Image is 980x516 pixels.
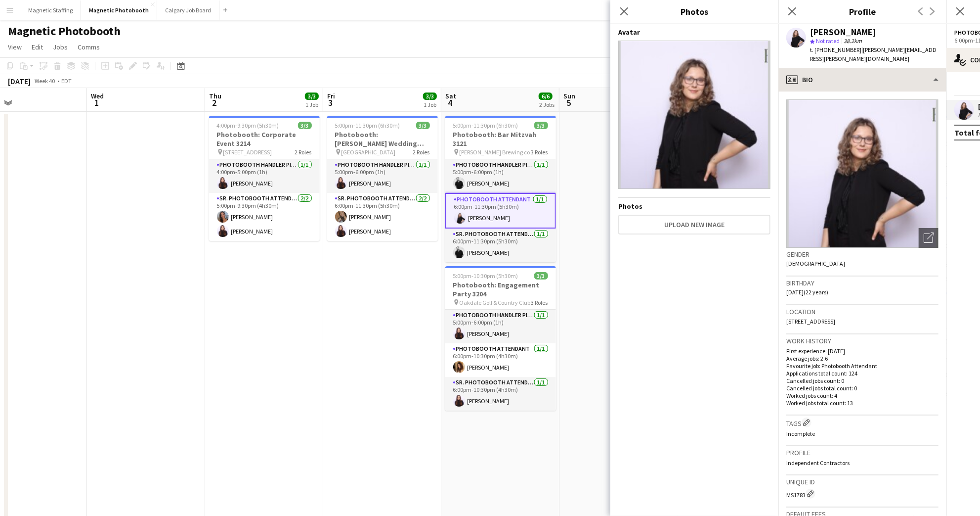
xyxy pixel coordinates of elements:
[91,92,104,100] span: Wed
[445,116,556,262] app-job-card: 5:00pm-11:30pm (6h30m)3/3Photobooth: Bar Mitzvah 3121 [PERSON_NAME] Brewing co3 RolesPhotobooth H...
[298,122,312,129] span: 3/3
[74,41,104,53] a: Comms
[786,489,938,499] div: MS1783
[786,477,938,486] h3: Unique ID
[445,130,556,148] h3: Photobooth: Bar Mitzvah 3121
[460,148,530,156] span: [PERSON_NAME] Brewing co
[445,310,556,343] app-card-role: Photobooth Handler Pick-Up/Drop-Off1/15:00pm-6:00pm (1h)[PERSON_NAME]
[445,281,556,298] h3: Photobooth: Engagement Party 3204
[786,250,938,259] h3: Gender
[445,343,556,377] app-card-role: Photobooth Attendant1/16:00pm-10:30pm (4h30m)[PERSON_NAME]
[816,37,840,45] span: Not rated
[327,193,438,241] app-card-role: Sr. Photobooth Attendant2/26:00pm-11:30pm (5h30m)[PERSON_NAME][PERSON_NAME]
[786,336,938,345] h3: Work history
[209,193,320,241] app-card-role: Sr. Photobooth Attendant2/25:00pm-9:30pm (4h30m)[PERSON_NAME][PERSON_NAME]
[209,116,320,241] app-job-card: 4:00pm-9:30pm (5h30m)3/3Photobooth: Corporate Event 3214 [STREET_ADDRESS]2 RolesPhotobooth Handle...
[53,43,68,51] span: Jobs
[209,130,320,148] h3: Photobooth: Corporate Event 3214
[209,159,320,193] app-card-role: Photobooth Handler Pick-Up/Drop-Off1/14:00pm-5:00pm (1h)[PERSON_NAME]
[445,92,456,100] span: Sat
[416,122,430,129] span: 3/3
[539,93,553,100] span: 6/6
[4,41,26,53] a: View
[786,307,938,316] h3: Location
[335,122,400,129] span: 5:00pm-11:30pm (6h30m)
[209,92,221,100] span: Thu
[413,148,430,156] span: 2 Roles
[61,77,72,85] div: EDT
[445,377,556,411] app-card-role: Sr. Photobooth Attendant1/16:00pm-10:30pm (4h30m)[PERSON_NAME]
[610,5,778,18] h3: Photos
[20,0,81,20] button: Magnetic Staffing
[445,193,556,229] app-card-role: Photobooth Attendant1/16:00pm-11:30pm (5h30m)[PERSON_NAME]
[424,101,436,108] div: 1 Job
[531,299,548,306] span: 3 Roles
[786,430,938,437] p: Incomplete
[8,76,31,86] div: [DATE]
[562,97,575,108] span: 5
[842,37,864,45] span: 38.2km
[919,228,938,248] div: Open photos pop-in
[618,41,770,189] img: Crew avatar
[618,202,770,211] h4: Photos
[445,159,556,193] app-card-role: Photobooth Handler Pick-Up/Drop-Off1/15:00pm-6:00pm (1h)[PERSON_NAME]
[157,0,219,20] button: Calgary Job Board
[786,99,938,248] img: Crew avatar or photo
[327,130,438,148] h3: Photobooth: [PERSON_NAME] Wedding 2721
[341,148,396,156] span: [GEOGRAPHIC_DATA]
[295,148,312,156] span: 2 Roles
[786,377,938,384] p: Cancelled jobs count: 0
[327,116,438,241] app-job-card: 5:00pm-11:30pm (6h30m)3/3Photobooth: [PERSON_NAME] Wedding 2721 [GEOGRAPHIC_DATA]2 RolesPhotoboot...
[460,299,531,306] span: Oakdale Golf & Country Club
[786,392,938,399] p: Worked jobs count: 4
[786,279,938,287] h3: Birthday
[539,101,554,108] div: 2 Jobs
[810,46,861,53] span: t. [PHONE_NUMBER]
[810,28,876,37] div: [PERSON_NAME]
[326,97,335,108] span: 3
[8,24,121,39] h1: Magnetic Photobooth
[786,370,938,377] p: Applications total count: 124
[453,122,518,129] span: 5:00pm-11:30pm (6h30m)
[786,318,835,325] span: [STREET_ADDRESS]
[32,43,43,51] span: Edit
[534,272,548,280] span: 3/3
[786,418,938,428] h3: Tags
[786,288,828,296] span: [DATE] (22 years)
[223,148,272,156] span: [STREET_ADDRESS]
[8,43,22,51] span: View
[786,347,938,355] p: First experience: [DATE]
[786,399,938,407] p: Worked jobs total count: 13
[444,97,456,108] span: 4
[208,97,221,108] span: 2
[786,384,938,392] p: Cancelled jobs total count: 0
[453,272,518,280] span: 5:00pm-10:30pm (5h30m)
[445,266,556,411] app-job-card: 5:00pm-10:30pm (5h30m)3/3Photobooth: Engagement Party 3204 Oakdale Golf & Country Club3 RolesPhot...
[305,93,319,100] span: 3/3
[778,5,946,18] h3: Profile
[423,93,437,100] span: 3/3
[786,459,938,467] p: Independent Contractors
[618,28,770,37] h4: Avatar
[89,97,104,108] span: 1
[327,159,438,193] app-card-role: Photobooth Handler Pick-Up/Drop-Off1/15:00pm-6:00pm (1h)[PERSON_NAME]
[618,215,770,235] button: Upload new image
[786,448,938,457] h3: Profile
[217,122,279,129] span: 4:00pm-9:30pm (5h30m)
[563,92,575,100] span: Sun
[305,101,318,108] div: 1 Job
[28,41,47,53] a: Edit
[327,92,335,100] span: Fri
[49,41,72,53] a: Jobs
[778,68,946,92] div: Bio
[78,43,100,51] span: Comms
[33,77,57,85] span: Week 40
[786,362,938,370] p: Favourite job: Photobooth Attendant
[810,46,937,62] span: | [PERSON_NAME][EMAIL_ADDRESS][PERSON_NAME][DOMAIN_NAME]
[531,148,548,156] span: 3 Roles
[534,122,548,129] span: 3/3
